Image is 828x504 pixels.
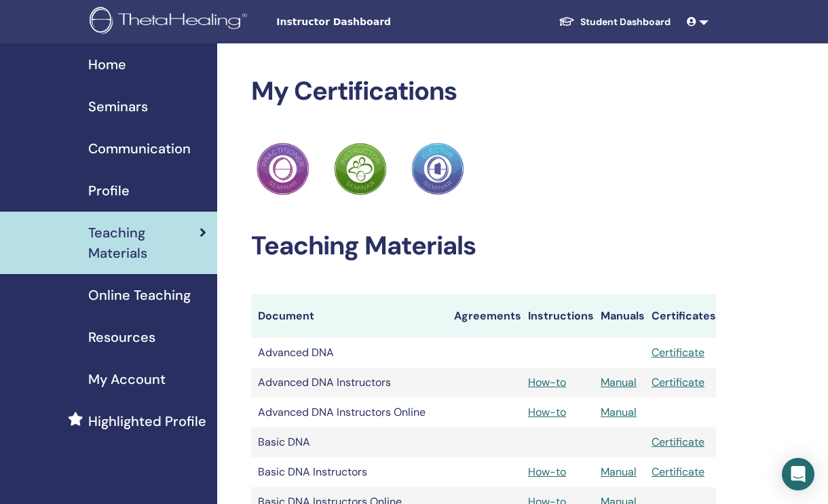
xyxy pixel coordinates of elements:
span: Teaching Materials [88,222,200,263]
a: Certificate [652,375,704,389]
th: Certificates [645,294,716,338]
a: Manual [601,375,637,389]
h2: Teaching Materials [251,231,716,262]
span: Instructor Dashboard [276,15,480,29]
th: Manuals [594,294,645,338]
span: Profile [88,180,130,201]
a: How-to [528,465,566,479]
img: Practitioner [411,142,464,195]
span: Online Teaching [88,285,191,305]
th: Document [251,294,447,338]
a: Student Dashboard [548,9,681,35]
span: Home [88,54,126,75]
img: logo.png [90,7,252,37]
td: Advanced DNA [251,338,447,368]
span: Seminars [88,96,148,117]
img: graduation-cap-white.svg [559,16,575,27]
a: Certificate [652,465,704,479]
a: How-to [528,375,566,389]
a: Certificate [652,345,704,360]
span: Resources [88,327,155,347]
span: My Account [88,369,166,389]
a: How-to [528,405,566,419]
td: Advanced DNA Instructors Online [251,398,447,427]
img: Practitioner [334,142,387,195]
img: Practitioner [257,142,309,195]
h2: My Certifications [251,76,716,107]
span: Highlighted Profile [88,411,206,431]
td: Basic DNA [251,427,447,457]
span: Communication [88,138,191,159]
a: Manual [601,405,637,419]
th: Instructions [521,294,594,338]
a: Manual [601,465,637,479]
th: Agreements [447,294,521,338]
div: Open Intercom Messenger [782,458,814,490]
td: Advanced DNA Instructors [251,368,447,398]
a: Certificate [652,435,704,449]
td: Basic DNA Instructors [251,457,447,487]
